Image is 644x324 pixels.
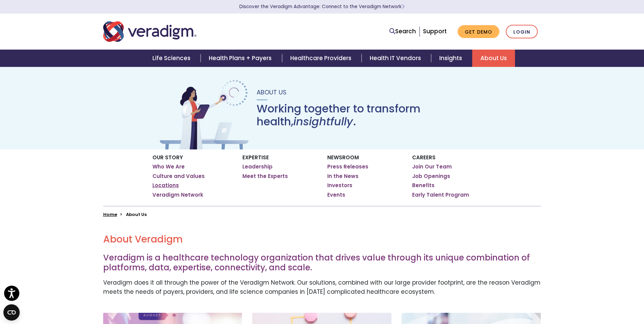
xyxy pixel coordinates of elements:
[423,27,447,35] a: Support
[201,50,282,67] a: Health Plans + Payers
[239,3,405,10] a: Discover the Veradigm Advantage: Connect to the Veradigm NetworkLearn More
[389,27,416,36] a: Search
[152,192,203,198] a: Veradigm Network
[103,278,541,296] p: Veradigm does it all through the power of the Veradigm Network. Our solutions, combined with our ...
[412,182,435,189] a: Benefits
[327,173,358,180] a: In the News
[242,173,288,180] a: Meet the Experts
[514,275,636,316] iframe: Drift Chat Widget
[3,304,20,321] button: Open CMP widget
[327,163,368,170] a: Press Releases
[144,50,201,67] a: Life Sciences
[103,253,541,273] h3: Veradigm is a healthcare technology organization that drives value through its unique combination...
[458,25,499,38] a: Get Demo
[412,173,450,180] a: Job Openings
[257,88,287,96] span: About Us
[412,163,452,170] a: Join Our Team
[327,192,345,198] a: Events
[506,25,538,39] a: Login
[242,163,273,170] a: Leadership
[362,50,431,67] a: Health IT Vendors
[472,50,515,67] a: About Us
[257,102,486,128] h1: Working together to transform health, .
[293,114,353,129] em: insightfully
[431,50,472,67] a: Insights
[402,3,405,10] span: Learn More
[152,163,185,170] a: Who We Are
[327,182,352,189] a: Investors
[152,182,179,189] a: Locations
[103,20,197,43] img: Veradigm logo
[152,173,205,180] a: Culture and Values
[412,192,469,198] a: Early Talent Program
[103,211,117,218] a: Home
[103,234,541,245] h2: About Veradigm
[282,50,362,67] a: Healthcare Providers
